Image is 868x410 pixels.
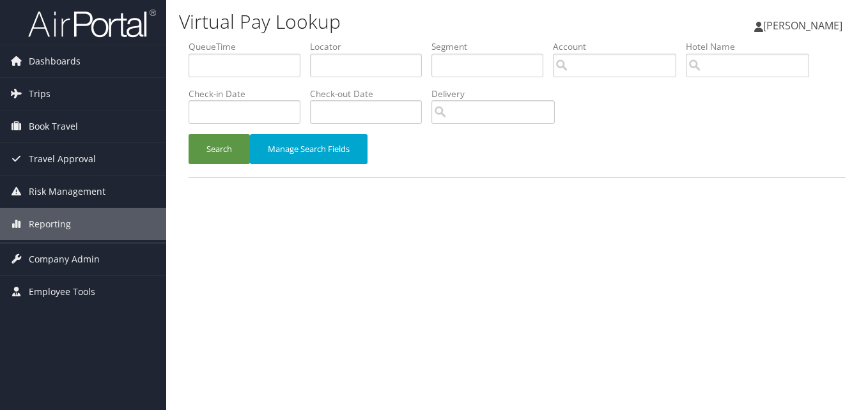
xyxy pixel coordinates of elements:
span: Book Travel [29,110,78,142]
label: Delivery [431,87,564,100]
span: Reporting [29,208,71,240]
button: Search [189,134,250,164]
span: Risk Management [29,176,105,208]
span: Company Admin [29,243,100,275]
img: airportal-logo.png [28,8,156,38]
label: Account [553,40,686,53]
label: Hotel Name [686,40,819,53]
label: Locator [310,40,431,53]
label: QueueTime [189,40,310,53]
label: Segment [431,40,553,53]
span: Employee Tools [29,276,95,308]
a: [PERSON_NAME] [754,6,855,45]
h1: Virtual Pay Lookup [179,8,630,35]
span: Dashboards [29,45,81,77]
button: Manage Search Fields [250,134,368,164]
span: [PERSON_NAME] [763,19,842,33]
label: Check-in Date [189,87,310,100]
span: Travel Approval [29,143,96,175]
span: Trips [29,78,50,110]
label: Check-out Date [310,87,431,100]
